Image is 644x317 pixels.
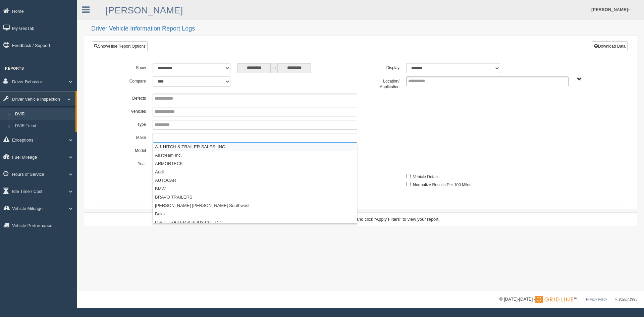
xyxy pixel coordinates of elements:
[106,5,183,15] a: [PERSON_NAME]
[107,159,149,167] label: Year
[107,63,149,71] label: Show
[153,193,357,201] li: BRAVO TRAILERS
[107,120,149,128] label: Type
[107,107,149,115] label: Vehicles
[615,298,637,301] span: v. 2025.7.2993
[153,201,357,210] li: [PERSON_NAME] [PERSON_NAME] Southwest
[12,108,75,120] a: DVIR
[592,41,628,51] button: Download Data
[107,94,149,102] label: Defects
[90,216,631,222] div: Please select your filter options above and click "Apply Filters" to view your report.
[153,159,357,168] li: ARMORTECK
[153,210,357,218] li: Buick
[361,76,403,90] label: Location/ Application
[107,146,149,154] label: Model
[271,63,277,73] span: to
[153,143,357,151] li: A-1 HITCH & TRAILER SALES, INC.
[153,176,357,184] li: AUTOCAR
[586,298,607,301] a: Privacy Policy
[535,296,573,303] img: Gridline
[153,184,357,193] li: BMW
[12,120,75,132] a: DVIR Trend
[92,41,148,51] a: Show/Hide Report Options
[153,218,357,226] li: C & C TRAILER & BODY CO., INC.
[413,172,439,180] label: Vehicle Details
[107,133,149,141] label: Make
[107,76,149,85] label: Compare
[361,63,403,71] label: Display
[91,25,637,32] h2: Driver Vehicle Information Report Logs
[499,296,637,303] div: © [DATE]-[DATE] - ™
[413,180,471,188] label: Normalize Results Per 100 Miles
[153,151,357,159] li: Airstream Inc.
[153,168,357,176] li: Audi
